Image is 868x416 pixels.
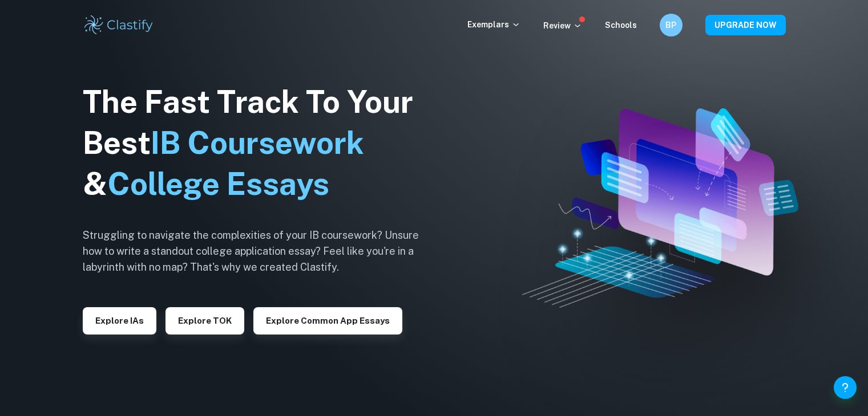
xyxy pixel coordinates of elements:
button: Explore TOK [165,307,244,335]
p: Review [543,19,582,32]
img: Clastify logo [83,14,155,36]
img: Clastify hero [522,108,799,308]
a: Explore TOK [165,315,244,325]
span: IB Coursework [151,125,364,161]
h1: The Fast Track To Your Best & [83,81,437,205]
h6: Struggling to navigate the complexities of your IB coursework? Unsure how to write a standout col... [83,227,437,275]
button: Help and Feedback [834,376,857,399]
button: BP [660,14,683,36]
button: Explore IAs [83,307,156,335]
a: Explore IAs [83,315,156,325]
button: UPGRADE NOW [705,15,786,35]
a: Schools [605,21,637,30]
p: Exemplars [467,18,520,31]
span: College Essays [107,166,329,202]
button: Explore Common App essays [253,307,402,335]
h6: BP [664,19,677,31]
a: Explore Common App essays [253,315,402,325]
